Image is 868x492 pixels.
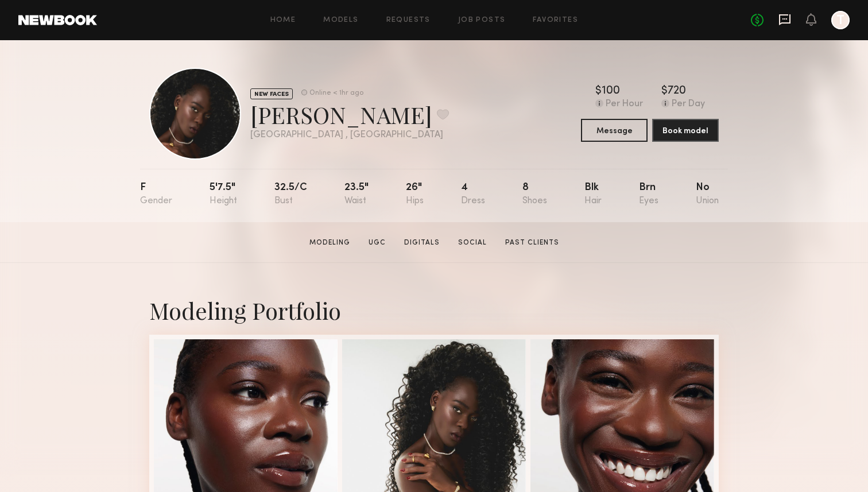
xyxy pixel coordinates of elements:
a: Requests [386,17,431,24]
div: No [696,183,719,206]
div: Per Day [672,99,705,110]
div: 32.5/c [274,183,307,206]
div: NEW FACES [250,88,293,99]
div: 23.5" [344,183,369,206]
a: Home [270,17,296,24]
a: Modeling [305,238,355,248]
div: 4 [461,183,485,206]
a: Social [454,238,491,248]
div: 720 [668,86,686,97]
div: Brn [639,183,658,206]
div: Per Hour [606,99,643,110]
div: 26" [406,183,424,206]
div: $ [661,86,668,97]
button: Book model [652,119,719,142]
div: Blk [584,183,602,206]
div: 5'7.5" [210,183,237,206]
a: Job Posts [458,17,506,24]
div: Online < 1hr ago [309,90,363,97]
div: F [140,183,172,206]
a: Digitals [400,238,444,248]
div: [PERSON_NAME] [250,99,449,130]
div: 100 [602,86,620,97]
a: Past Clients [501,238,564,248]
div: Modeling Portfolio [149,295,719,326]
a: Favorites [533,17,578,24]
div: 8 [522,183,547,206]
a: Models [323,17,358,24]
button: Message [581,119,648,142]
div: [GEOGRAPHIC_DATA] , [GEOGRAPHIC_DATA] [250,130,449,140]
div: $ [595,86,602,97]
a: T [831,11,850,29]
a: UGC [364,238,390,248]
